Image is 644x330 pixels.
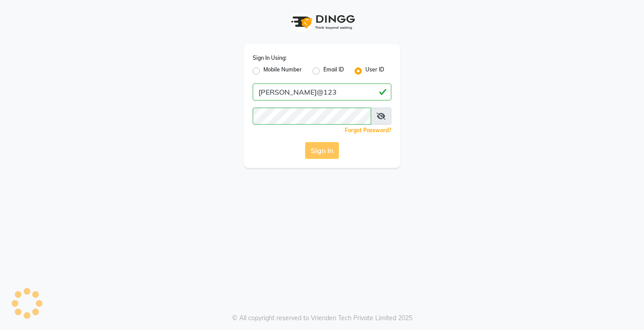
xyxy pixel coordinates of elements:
[263,66,302,76] label: Mobile Number
[286,9,358,35] img: logo1.svg
[323,66,344,76] label: Email ID
[253,108,371,125] input: Username
[365,66,384,76] label: User ID
[253,84,391,100] input: Username
[253,54,287,62] label: Sign In Using:
[345,127,391,134] a: Forgot Password?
